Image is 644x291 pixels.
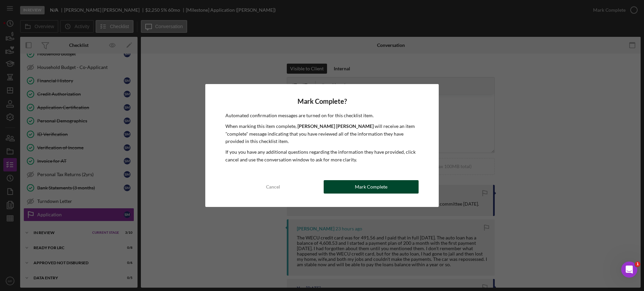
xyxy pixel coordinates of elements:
[266,180,280,194] div: Cancel
[225,123,419,145] p: When marking this item complete, will receive an item "complete" message indicating that you have...
[225,180,320,194] button: Cancel
[225,97,419,105] h4: Mark Complete?
[355,180,387,194] div: Mark Complete
[298,123,374,129] b: [PERSON_NAME] [PERSON_NAME]
[225,112,419,119] p: Automated confirmation messages are turned on for this checklist item.
[635,262,640,267] span: 1
[324,180,419,194] button: Mark Complete
[225,148,419,163] p: If you you have any additional questions regarding the information they have provided, click canc...
[621,262,637,278] iframe: Intercom live chat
